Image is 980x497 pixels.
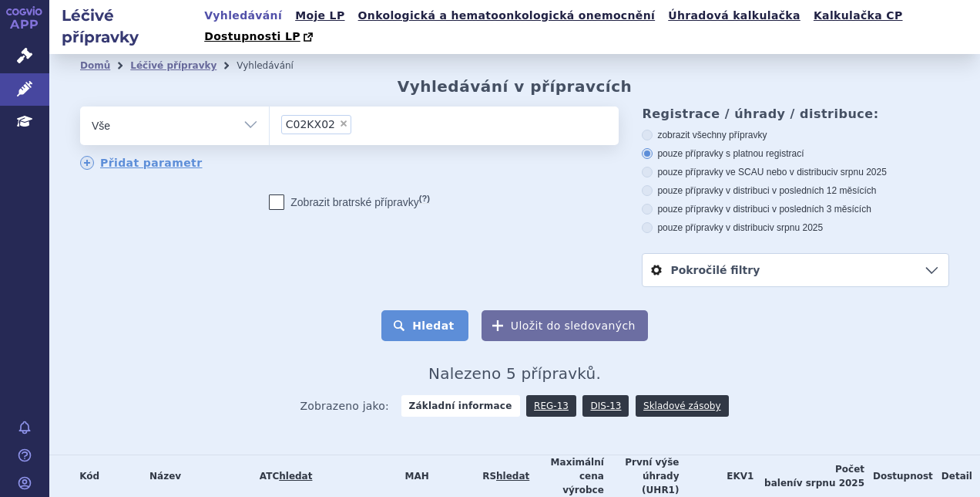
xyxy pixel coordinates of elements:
span: C02KX02 [286,119,335,130]
li: Vyhledávání [237,54,314,77]
a: hledat [496,471,529,482]
a: hledat [279,471,312,482]
th: Maximální cena výrobce [529,455,604,497]
span: Nalezeno 5 přípravků. [428,364,601,383]
th: Kód [61,455,109,497]
h2: Léčivé přípravky [49,5,200,48]
input: C02KX02 [356,114,364,134]
label: zobrazit všechny přípravky [642,129,949,141]
abbr: (?) [419,194,430,204]
a: Skladové zásoby [636,395,728,417]
th: Detail [934,455,980,497]
th: RS [475,455,529,497]
a: Kalkulačka CP [809,5,908,26]
label: pouze přípravky v distribuci [642,221,949,234]
th: MAH [351,455,475,497]
a: Onkologická a hematoonkologická onemocnění [354,5,660,26]
span: Dostupnosti LP [204,30,300,42]
label: Zobrazit bratrské přípravky [269,194,430,210]
a: Úhradová kalkulačka [663,5,805,26]
span: Zobrazeno jako: [300,395,389,417]
span: v srpnu 2025 [770,222,823,233]
th: ATC [213,455,351,497]
a: Dostupnosti LP [200,26,321,48]
button: Hledat [381,310,468,341]
h2: Vyhledávání v přípravcích [398,77,633,96]
a: REG-13 [526,395,576,417]
th: EKV1 [679,455,753,497]
a: Léčivé přípravky [130,60,216,71]
a: Pokročilé filtry [643,254,948,286]
span: v srpnu 2025 [833,167,886,177]
a: Vyhledávání [200,5,287,26]
th: Počet balení [753,455,864,497]
label: pouze přípravky v distribuci v posledních 12 měsících [642,184,949,197]
button: Uložit do sledovaných [482,310,648,341]
th: Název [110,455,213,497]
a: Moje LP [290,5,349,26]
th: První výše úhrady (UHR1) [604,455,680,497]
span: × [339,119,348,128]
strong: Základní informace [401,395,520,417]
span: v srpnu 2025 [797,478,864,489]
th: Dostupnost [864,455,934,497]
a: DIS-13 [582,395,629,417]
label: pouze přípravky v distribuci v posledních 3 měsících [642,203,949,215]
a: Přidat parametr [80,156,203,170]
label: pouze přípravky ve SCAU nebo v distribuci [642,166,949,178]
h3: Registrace / úhrady / distribuce: [642,106,949,121]
label: pouze přípravky s platnou registrací [642,147,949,160]
a: Domů [80,60,110,71]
